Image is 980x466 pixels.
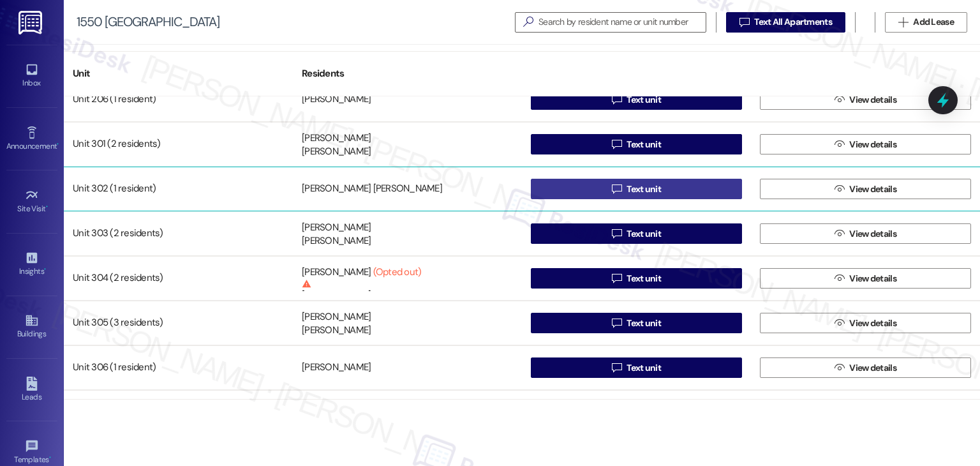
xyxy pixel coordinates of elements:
span: View details [849,183,896,196]
i:  [612,184,621,194]
i:  [835,139,844,149]
i:  [739,17,749,27]
div: [PERSON_NAME] [302,310,371,324]
button: View details [760,268,971,289]
div: Unit [64,58,293,89]
span: Text unit [627,317,661,330]
div: Unit 302 (1 resident) [64,176,293,202]
span: • [49,453,51,462]
div: Unit 206 (1 resident) [64,87,293,112]
div: Unit 306 (1 resident) [64,355,293,380]
span: Text unit [627,183,661,196]
button: Add Lease [885,12,967,33]
div: [PERSON_NAME] [302,146,371,159]
button: Text unit [531,89,742,110]
span: Text unit [627,361,661,375]
a: Buildings [6,310,57,344]
button: Text All Apartments [726,12,845,33]
button: View details [760,179,971,199]
i:  [612,318,621,328]
i:  [835,363,844,373]
i:  [612,94,621,105]
i:  [612,363,621,373]
span: View details [849,227,896,241]
span: Add Lease [913,15,954,29]
i:  [518,15,538,29]
div: Unit 304 (2 residents) [64,266,293,291]
i:  [835,318,844,328]
button: View details [760,134,971,154]
img: ResiDesk Logo [19,11,45,34]
span: Text unit [627,93,661,107]
i:  [612,139,621,149]
div: [PERSON_NAME] [302,361,371,375]
button: Text unit [531,179,742,199]
div: [PERSON_NAME] [302,289,371,303]
i:  [612,229,621,239]
button: View details [760,89,971,110]
span: View details [849,317,896,330]
a: Insights • [6,247,57,282]
button: Text unit [531,223,742,244]
a: Leads [6,373,57,407]
input: Search by resident name or unit number [538,13,706,31]
i:  [898,17,908,27]
i:  [835,184,844,194]
div: [PERSON_NAME] [PERSON_NAME] [302,183,442,196]
span: • [57,140,59,149]
button: View details [760,357,971,378]
span: Text unit [627,272,661,285]
div: [PERSON_NAME] [302,235,371,248]
div: Unit 303 (2 residents) [64,221,293,246]
i:  [612,273,621,283]
div: Residents [293,58,522,89]
button: Text unit [531,357,742,378]
a: Inbox [6,59,57,93]
div: [PERSON_NAME] [302,93,371,107]
button: Text unit [531,268,742,289]
div: [PERSON_NAME] [302,221,371,234]
div: Unit 301 (2 residents) [64,132,293,157]
span: Text unit [627,138,661,151]
div: 1550 [GEOGRAPHIC_DATA] [77,15,219,29]
button: Text unit [531,134,742,154]
div: [PERSON_NAME] [302,324,371,338]
div: [PERSON_NAME] [302,266,421,289]
span: • [46,202,48,211]
a: Site Visit • [6,184,57,219]
span: • [44,265,46,274]
span: Text All Apartments [754,15,832,29]
div: Unit 305 (3 residents) [64,310,293,336]
span: View details [849,138,896,151]
span: View details [849,93,896,107]
button: View details [760,313,971,333]
button: Text unit [531,313,742,333]
span: View details [849,361,896,375]
div: [PERSON_NAME] [302,132,371,145]
i:  [835,94,844,105]
i:  [835,229,844,239]
span: View details [849,272,896,285]
span: Text unit [627,227,661,241]
i:  [835,273,844,283]
button: View details [760,223,971,244]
